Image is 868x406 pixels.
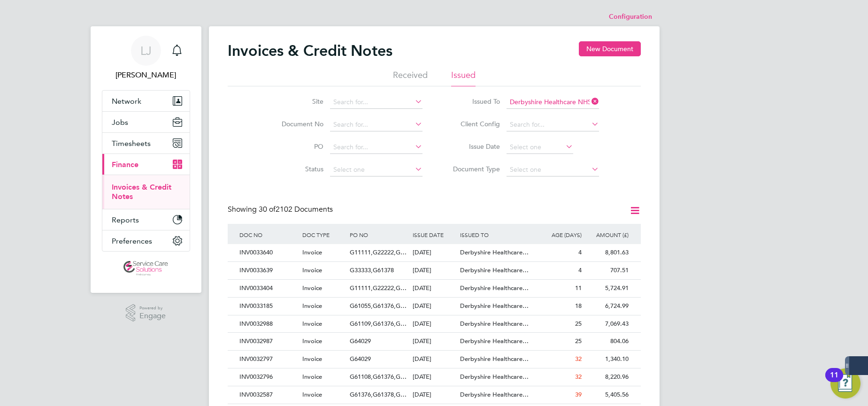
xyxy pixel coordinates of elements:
[300,224,347,245] div: DOC TYPE
[410,351,458,368] div: [DATE]
[584,262,631,279] div: 707.51
[584,351,631,368] div: 1,340.10
[259,205,333,214] span: 2102 Documents
[237,351,300,368] div: INV0032797
[507,96,599,109] input: Search for...
[269,165,323,173] label: Status
[112,237,152,245] span: Preferences
[112,139,151,148] span: Timesheets
[575,391,582,398] span: 39
[507,163,599,176] input: Select one
[228,41,392,60] h2: Invoices & Credit Notes
[350,391,407,398] span: G61376,G61378,G…
[302,391,322,398] span: Invoice
[410,244,458,261] div: [DATE]
[302,284,322,292] span: Invoice
[112,183,171,201] a: Invoices & Credit Notes
[259,205,276,214] span: 30 of
[830,375,838,387] div: 11
[330,118,422,131] input: Search for...
[575,355,582,363] span: 32
[139,312,166,320] span: Engage
[350,337,371,345] span: G64029
[237,333,300,350] div: INV0032987
[330,141,422,154] input: Search for...
[584,333,631,350] div: 804.06
[584,368,631,386] div: 8,220.96
[410,368,458,386] div: [DATE]
[460,248,529,256] span: Derbyshire Healthcare…
[410,298,458,315] div: [DATE]
[237,262,300,279] div: INV0033639
[269,142,323,151] label: PO
[237,224,300,245] div: DOC NO
[446,120,500,128] label: Client Config
[460,355,529,363] span: Derbyshire Healthcare…
[237,386,300,404] div: INV0032587
[578,266,582,274] span: 4
[347,224,410,245] div: PO NO
[91,26,201,293] nav: Main navigation
[575,284,582,292] span: 11
[237,368,300,386] div: INV0032796
[460,266,529,274] span: Derbyshire Healthcare…
[460,373,529,381] span: Derbyshire Healthcare…
[112,215,139,224] span: Reports
[537,224,584,245] div: AGE (DAYS)
[460,391,529,398] span: Derbyshire Healthcare…
[302,355,322,363] span: Invoice
[458,224,537,245] div: ISSUED TO
[350,320,407,328] span: G61109,G61376,G…
[410,333,458,350] div: [DATE]
[302,373,322,381] span: Invoice
[460,302,529,310] span: Derbyshire Healthcare…
[460,337,529,345] span: Derbyshire Healthcare…
[112,97,141,106] span: Network
[451,69,476,86] li: Issued
[102,261,190,276] a: Go to home page
[350,373,407,381] span: G61108,G61376,G…
[507,118,599,131] input: Search for...
[350,248,407,256] span: G11111,G22222,G…
[228,205,335,214] div: Showing
[446,165,500,173] label: Document Type
[237,298,300,315] div: INV0033185
[102,69,190,81] span: Lucy Jolley
[269,120,323,128] label: Document No
[237,244,300,261] div: INV0033640
[350,355,371,363] span: G64029
[112,160,138,169] span: Finance
[302,320,322,328] span: Invoice
[446,142,500,151] label: Issue Date
[350,302,407,310] span: G61055,G61376,G…
[302,302,322,310] span: Invoice
[102,91,190,111] button: Network
[584,315,631,333] div: 7,069.43
[578,248,582,256] span: 4
[123,261,168,276] img: servicecare-logo-retina.png
[579,41,641,56] button: New Document
[575,320,582,328] span: 25
[575,373,582,381] span: 32
[102,154,190,175] button: Finance
[330,163,422,176] input: Select one
[102,133,190,153] button: Timesheets
[237,315,300,333] div: INV0032988
[126,304,166,322] a: Powered byEngage
[350,266,394,274] span: G33333,G61378
[584,224,631,245] div: AMOUNT (£)
[410,224,458,245] div: ISSUE DATE
[302,266,322,274] span: Invoice
[112,118,128,127] span: Jobs
[102,230,190,251] button: Preferences
[410,280,458,297] div: [DATE]
[575,302,582,310] span: 18
[575,337,582,345] span: 25
[102,112,190,132] button: Jobs
[102,209,190,230] button: Reports
[410,315,458,333] div: [DATE]
[269,97,323,106] label: Site
[140,45,152,57] span: LJ
[302,337,322,345] span: Invoice
[237,280,300,297] div: INV0033404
